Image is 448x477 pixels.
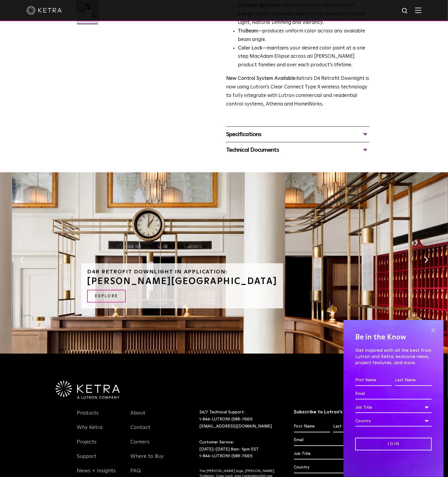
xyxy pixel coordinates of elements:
[355,347,432,366] p: Get inspired with all the best from Lutron and Ketra: exclusive news, project features, and more.
[56,381,120,399] img: Ketra-aLutronCo_White_RGB
[77,410,99,424] a: Products
[226,75,369,109] p: Ketra’s D4 Retrofit Downlight is now using Lutron’s Clear Connect Type X wireless technology to f...
[355,332,432,343] h4: Be in the Know
[226,130,369,139] div: Specifications
[355,388,432,400] input: Email
[87,290,126,303] a: EXPLORE
[333,421,369,433] input: Last Name
[130,410,145,424] a: About
[294,409,370,415] h3: Subscribe to Lutron’s mailing list
[355,415,432,427] div: Country
[294,448,370,460] div: Job Title
[19,256,25,264] button: Previous
[401,7,409,15] img: search icon
[238,27,369,44] li: —produces uniform color across any available beam angle.
[395,375,432,386] input: Last Name
[77,453,97,467] a: Support
[130,425,150,438] a: Contact
[130,453,164,467] a: Where to Buy
[200,454,253,458] a: 1-844-LUTRON1 (588-7661)
[200,409,279,430] p: 24/7 Technical Support:
[200,425,272,429] a: [EMAIL_ADDRESS][DOMAIN_NAME]
[87,269,277,275] h6: D4R Retrofit Downlight in Application:
[238,44,369,70] li: —maintains your desired color point at a one step MacAdam Ellipse across all [PERSON_NAME] produc...
[238,46,262,51] strong: Color Lock
[87,277,277,286] h3: [PERSON_NAME][GEOGRAPHIC_DATA]
[294,421,330,433] input: First Name
[77,439,97,453] a: Projects
[415,7,422,13] img: Hamburger%20Nav.svg
[423,256,429,264] button: Next
[355,438,432,450] input: Join
[294,462,370,473] div: Country
[238,29,258,34] strong: TruBeam
[294,435,370,446] input: Email
[226,76,296,81] strong: New Control System Available:
[200,417,253,422] a: 1-844-LUTRON1 (588-7661)
[77,425,103,438] a: Why Ketra
[355,402,432,413] div: Job Title
[26,6,62,15] img: ketra-logo-2019-white
[226,145,369,155] div: Technical Documents
[130,439,150,453] a: Careers
[355,375,392,386] input: First Name
[200,439,279,460] p: Customer Service: [DATE]-[DATE] 8am- 5pm EST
